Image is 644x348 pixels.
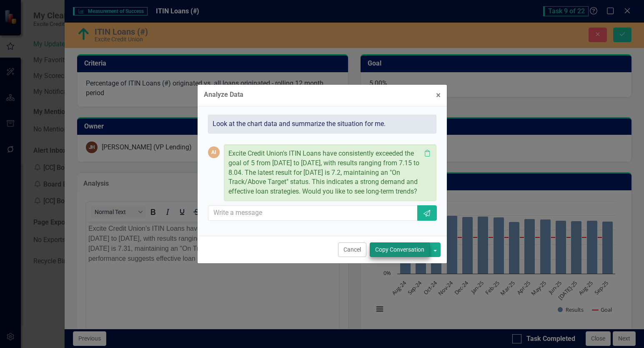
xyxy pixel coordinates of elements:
div: Look at the chart data and summarize the situation for me. [208,115,436,134]
div: AI [208,146,220,158]
p: Excite Credit Union's ITIN Loans have consistently exceeded the goal of 5 from [DATE] to [DATE], ... [228,149,421,197]
input: Write a message [208,205,418,221]
p: Excite Credit Union's ITIN Loans have consistently surpassed the goal of 5 from [DATE] to [DATE],... [2,2,251,42]
span: × [436,90,441,100]
button: Copy Conversation [370,242,430,257]
button: Cancel [338,242,366,257]
div: Analyze Data [204,91,243,98]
